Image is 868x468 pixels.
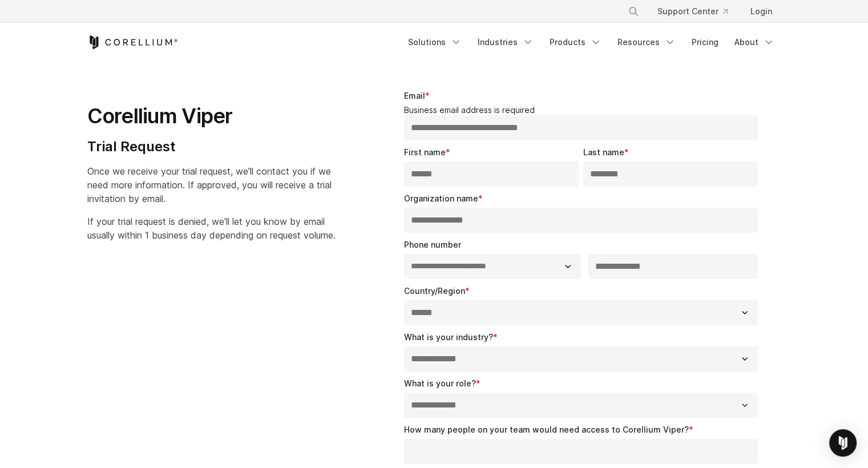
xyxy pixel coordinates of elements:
[404,147,446,157] span: First name
[87,35,178,49] a: Corellium Home
[401,32,781,53] div: Navigation Menu
[404,286,465,296] span: Country/Region
[404,425,689,434] span: How many people on your team would need access to Corellium Viper?
[404,91,425,100] span: Email
[471,32,540,53] a: Industries
[87,216,336,241] span: If your trial request is denied, we'll let you know by email usually within 1 business day depend...
[685,32,725,53] a: Pricing
[404,240,461,249] span: Phone number
[543,32,608,53] a: Products
[404,378,476,388] span: What is your role?
[741,1,781,22] a: Login
[87,166,332,204] span: Once we receive your trial request, we'll contact you if we need more information. If approved, y...
[404,193,478,203] span: Organization name
[87,103,336,129] h1: Corellium Viper
[404,332,493,342] span: What is your industry?
[404,105,763,115] legend: Business email address is required
[648,1,737,22] a: Support Center
[614,1,781,22] div: Navigation Menu
[401,32,469,53] a: Solutions
[583,147,624,157] span: Last name
[728,32,781,53] a: About
[829,429,857,457] div: Open Intercom Messenger
[611,32,683,53] a: Resources
[623,1,644,22] button: Search
[87,138,336,155] h4: Trial Request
